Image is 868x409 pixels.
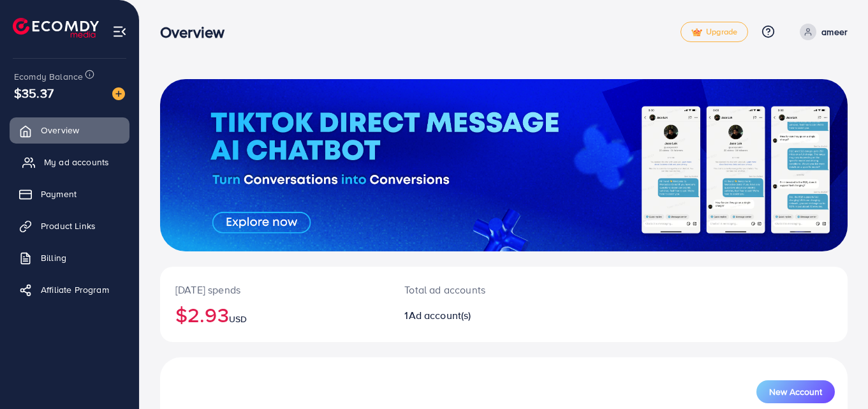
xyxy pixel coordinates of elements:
[691,28,702,37] img: tick
[160,23,235,41] h3: Overview
[404,282,546,297] p: Total ad accounts
[41,251,66,264] span: Billing
[691,27,737,37] span: Upgrade
[13,18,99,38] img: logo
[769,387,822,396] span: New Account
[680,22,748,42] a: tickUpgrade
[41,188,77,200] span: Payment
[409,308,471,322] span: Ad account(s)
[112,24,127,39] img: menu
[10,117,129,143] a: Overview
[10,277,129,302] a: Affiliate Program
[44,156,109,168] span: My ad accounts
[175,282,374,297] p: [DATE] spends
[175,302,374,327] h2: $2.93
[41,219,96,232] span: Product Links
[756,380,835,403] button: New Account
[10,213,129,239] a: Product Links
[10,181,129,207] a: Payment
[229,313,247,325] span: USD
[112,87,125,100] img: image
[41,283,109,296] span: Affiliate Program
[14,70,83,83] span: Ecomdy Balance
[10,245,129,271] a: Billing
[795,24,848,40] a: ameer
[821,24,848,40] p: ameer
[404,309,546,322] h2: 1
[41,124,79,137] span: Overview
[10,149,129,175] a: My ad accounts
[14,84,54,102] span: $35.37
